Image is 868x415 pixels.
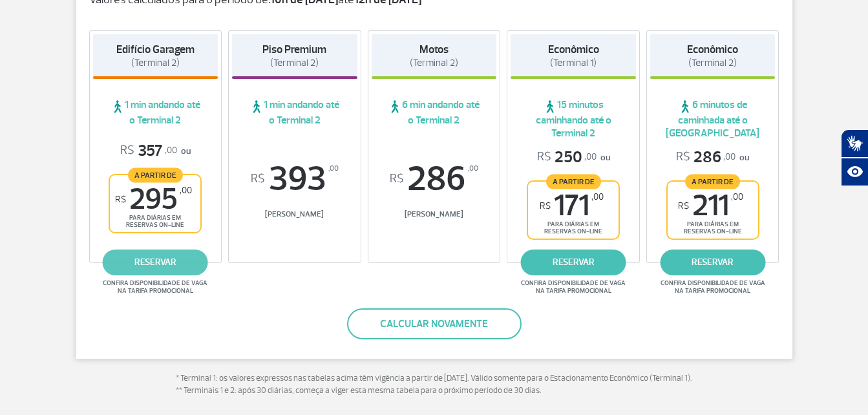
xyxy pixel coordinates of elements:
[650,98,776,140] span: 6 minutos de caminhada até o [GEOGRAPHIC_DATA]
[390,172,404,186] sup: R$
[676,147,749,167] p: ou
[262,43,326,56] strong: Piso Premium
[688,57,737,69] span: (Terminal 2)
[659,279,767,295] span: Confira disponibilidade de vaga na tarifa promocional
[180,185,192,196] sup: ,00
[270,57,319,69] span: (Terminal 2)
[591,191,604,202] sup: ,00
[347,308,522,339] button: Calcular novamente
[548,43,599,56] strong: Econômico
[115,185,192,214] span: 295
[519,279,628,295] span: Confira disponibilidade de vaga na tarifa promocional
[687,43,738,56] strong: Econômico
[120,141,177,161] span: 357
[731,191,743,202] sup: ,00
[540,200,551,211] sup: R$
[128,167,183,182] span: A partir de
[511,98,636,140] span: 15 minutos caminhando até o Terminal 2
[372,209,497,219] span: [PERSON_NAME]
[521,250,626,275] a: reservar
[131,57,180,69] span: (Terminal 2)
[120,141,191,161] p: ou
[678,200,689,211] sup: R$
[676,147,736,167] span: 286
[539,220,608,235] span: para diárias em reservas on-line
[93,98,218,127] span: 1 min andando até o Terminal 2
[328,162,339,176] sup: ,00
[679,220,747,235] span: para diárias em reservas on-line
[540,191,604,220] span: 171
[660,250,765,275] a: reservar
[372,98,497,127] span: 6 min andando até o Terminal 2
[176,372,693,398] p: * Terminal 1: os valores expressos nas tabelas acima têm vigência a partir de [DATE]. Válido some...
[537,147,597,167] span: 250
[101,279,209,295] span: Confira disponibilidade de vaga na tarifa promocional
[468,162,478,176] sup: ,00
[232,98,357,127] span: 1 min andando até o Terminal 2
[841,129,868,158] button: Abrir tradutor de língua de sinais.
[419,43,449,56] strong: Motos
[841,158,868,186] button: Abrir recursos assistivos.
[550,57,597,69] span: (Terminal 1)
[232,162,357,197] span: 393
[121,214,189,229] span: para diárias em reservas on-line
[841,129,868,186] div: Plugin de acessibilidade da Hand Talk.
[678,191,743,220] span: 211
[685,174,740,189] span: A partir de
[103,250,208,275] a: reservar
[232,209,357,219] span: [PERSON_NAME]
[115,194,126,205] sup: R$
[251,172,265,186] sup: R$
[410,57,458,69] span: (Terminal 2)
[537,147,610,167] p: ou
[372,162,497,197] span: 286
[116,43,195,56] strong: Edifício Garagem
[546,174,601,189] span: A partir de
